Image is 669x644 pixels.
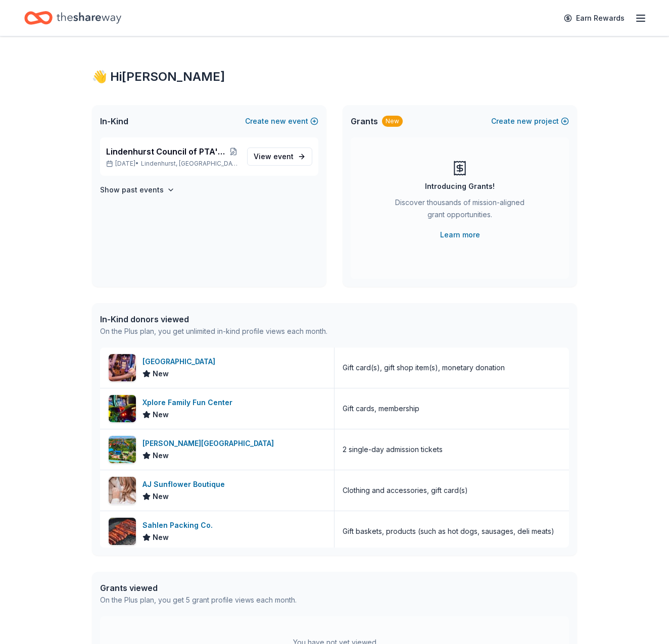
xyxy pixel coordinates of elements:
[247,147,312,166] a: View event
[109,436,136,463] img: Image for Dorney Park & Wildwater Kingdom
[153,450,169,462] span: New
[142,397,236,409] div: Xplore Family Fun Center
[558,9,631,27] a: Earn Rewards
[142,478,229,490] div: AJ Sunflower Boutique
[106,160,239,168] p: [DATE] •
[100,115,128,127] span: In-Kind
[100,594,297,606] div: On the Plus plan, you get 5 grant profile views each month.
[153,409,169,421] span: New
[153,368,169,380] span: New
[142,437,278,450] div: [PERSON_NAME][GEOGRAPHIC_DATA]
[100,325,327,337] div: On the Plus plan, you get unlimited in-kind profile views each month.
[153,531,169,543] span: New
[391,196,529,225] div: Discover thousands of mission-aligned grant opportunities.
[273,152,294,161] span: event
[425,180,495,192] div: Introducing Grants!
[245,115,318,127] button: Createnewevent
[382,116,403,127] div: New
[343,443,443,456] div: 2 single-day admission tickets
[351,115,378,127] span: Grants
[440,229,480,241] a: Learn more
[271,115,286,127] span: new
[141,160,239,168] span: Lindenhurst, [GEOGRAPHIC_DATA]
[142,356,219,368] div: [GEOGRAPHIC_DATA]
[343,403,419,415] div: Gift cards, membership
[92,69,577,85] div: 👋 Hi [PERSON_NAME]
[100,184,175,196] button: Show past events
[343,525,554,537] div: Gift baskets, products (such as hot dogs, sausages, deli meats)
[109,518,136,545] img: Image for Sahlen Packing Co.
[343,484,468,497] div: Clothing and accessories, gift card(s)
[254,151,294,163] span: View
[343,362,505,374] div: Gift card(s), gift shop item(s), monetary donation
[24,6,121,30] a: Home
[100,582,297,594] div: Grants viewed
[106,145,228,158] span: Lindenhurst Council of PTA's "Bright Futures" Fundraiser
[100,313,327,325] div: In-Kind donors viewed
[109,354,136,381] img: Image for Foxwoods Resort Casino
[100,184,164,196] h4: Show past events
[142,519,217,531] div: Sahlen Packing Co.
[109,477,136,504] img: Image for AJ Sunflower Boutique
[491,115,569,127] button: Createnewproject
[109,395,136,422] img: Image for Xplore Family Fun Center
[153,490,169,503] span: New
[517,115,532,127] span: new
